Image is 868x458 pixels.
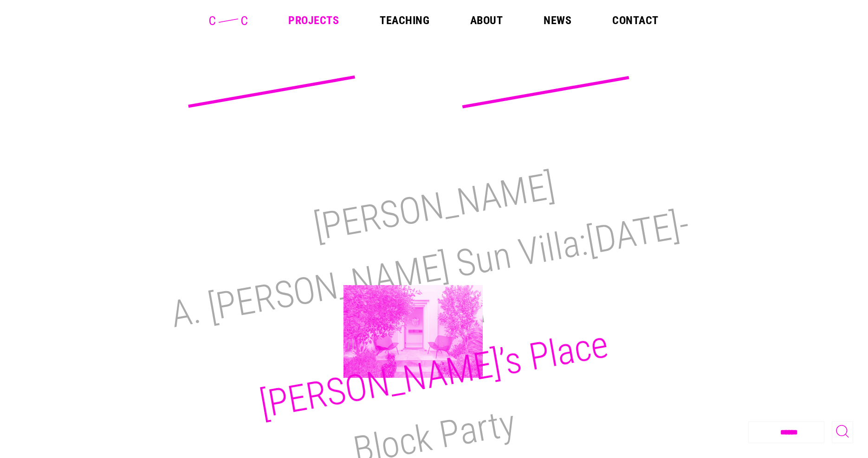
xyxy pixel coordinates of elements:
button: Toggle Search [832,421,853,443]
a: [PERSON_NAME]’s Place [257,322,612,426]
a: Teaching [380,15,429,26]
a: [PERSON_NAME] [310,164,557,249]
a: Contact [612,15,658,26]
nav: Main Menu [288,15,658,26]
a: Projects [288,15,339,26]
a: About [470,15,503,26]
a: A. [PERSON_NAME] Sun Villa:[DATE]-[DATE] [168,202,693,342]
a: News [544,15,571,26]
